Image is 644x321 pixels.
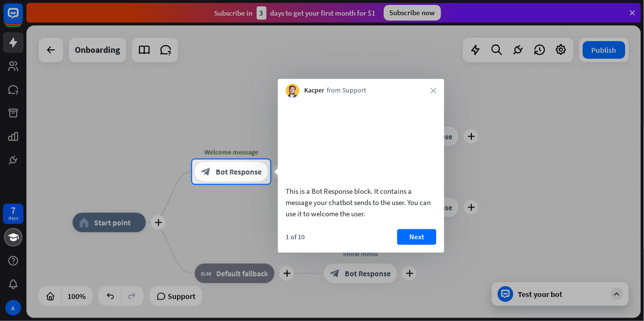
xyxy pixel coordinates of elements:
[216,167,262,177] span: Bot Response
[286,185,436,219] div: This is a Bot Response block. It contains a message your chatbot sends to the user. You can use i...
[304,86,324,96] span: Kacper
[8,4,37,33] button: Open LiveChat chat widget
[397,229,436,245] button: Next
[430,88,436,93] i: close
[286,232,305,241] div: 1 of 10
[201,167,211,177] i: block_bot_response
[327,86,366,96] span: from Support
